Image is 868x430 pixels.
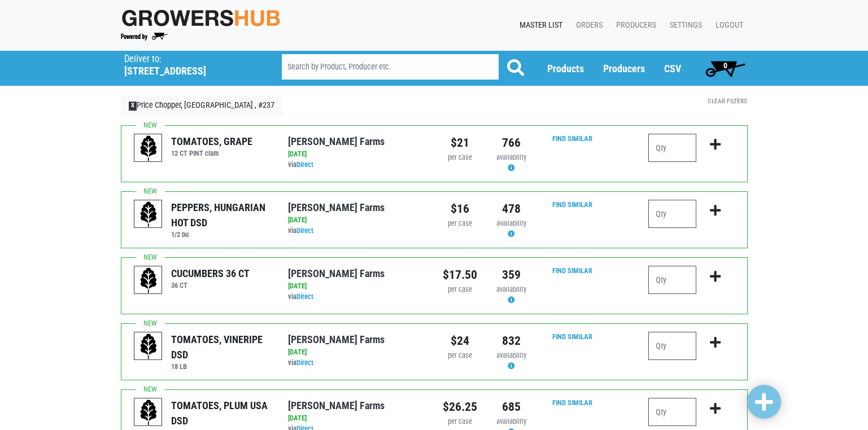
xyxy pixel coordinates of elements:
div: [DATE] [288,215,425,226]
div: PEPPERS, HUNGARIAN HOT DSD [171,200,271,230]
a: Find Similar [552,266,592,275]
input: Qty [648,134,696,162]
div: 766 [494,134,529,152]
a: [PERSON_NAME] Farms [288,267,385,279]
a: Direct [296,292,313,301]
div: TOMATOES, VINERIPE DSD [171,332,271,362]
img: placeholder-variety-43d6402dacf2d531de610a020419775a.svg [134,266,163,295]
img: original-fc7597fdc6adbb9d0e2ae620e786d1a2.jpg [121,7,281,28]
div: $17.50 [443,266,477,284]
a: Master List [511,15,567,36]
div: via [288,160,425,170]
input: Qty [648,266,696,294]
h6: 36 CT [171,281,250,289]
a: Clear Filters [708,97,747,105]
span: availability [496,219,526,227]
a: 0 [700,57,751,80]
span: availability [496,153,526,161]
span: availability [496,351,526,359]
div: TOMATOES, GRAPE [171,134,252,149]
a: Direct [296,358,313,367]
div: per case [443,218,477,229]
span: Price Chopper, Binghamton , #237 (10 Glenwood Ave, Binghamton, NY 13905, USA) [124,51,261,77]
div: $24 [443,332,477,350]
a: Direct [296,160,313,169]
img: Powered by Big Wheelbarrow [121,33,168,41]
div: CUCUMBERS 36 CT [171,266,250,281]
div: via [288,358,425,368]
a: Direct [296,226,313,235]
a: [PERSON_NAME] Farms [288,135,385,147]
span: availability [496,417,526,425]
a: Producers [607,15,661,36]
img: placeholder-variety-43d6402dacf2d531de610a020419775a.svg [134,398,163,427]
h5: [STREET_ADDRESS] [124,65,253,77]
span: 0 [723,61,727,70]
a: Find Similar [552,134,592,143]
input: Qty [648,200,696,228]
div: [DATE] [288,281,425,292]
div: via [288,226,425,236]
input: Search by Product, Producer etc. [282,54,499,80]
div: per case [443,284,477,295]
a: Producers [603,63,645,74]
a: [PERSON_NAME] Farms [288,201,385,213]
div: [DATE] [288,413,425,424]
span: availability [496,285,526,293]
div: per case [443,416,477,427]
img: placeholder-variety-43d6402dacf2d531de610a020419775a.svg [134,134,163,163]
div: 359 [494,266,529,284]
input: Qty [648,398,696,426]
img: placeholder-variety-43d6402dacf2d531de610a020419775a.svg [134,332,163,361]
div: $16 [443,200,477,218]
a: [PERSON_NAME] Farms [288,334,385,345]
a: Settings [661,15,706,36]
a: [PERSON_NAME] Farms [288,400,385,411]
div: 832 [494,332,529,350]
a: CSV [664,63,681,74]
a: Orders [567,15,607,36]
a: Find Similar [552,332,592,341]
span: X [129,102,137,111]
div: per case [443,350,477,361]
div: per case [443,152,477,163]
div: via [288,292,425,302]
div: TOMATOES, PLUM USA DSD [171,398,271,428]
a: XPrice Chopper, [GEOGRAPHIC_DATA] , #237 [121,95,283,116]
a: Find Similar [552,398,592,407]
input: Qty [648,332,696,360]
a: Logout [706,15,748,36]
h6: 12 CT PINT clam [171,149,252,157]
img: placeholder-variety-43d6402dacf2d531de610a020419775a.svg [134,200,163,229]
h6: 18 LB [171,362,271,371]
div: 685 [494,398,529,416]
div: $21 [443,134,477,152]
a: Find Similar [552,200,592,209]
p: Deliver to: [124,54,253,65]
div: [DATE] [288,149,425,160]
h6: 1/2 bu [171,230,271,239]
a: Products [547,63,584,74]
div: [DATE] [288,347,425,358]
div: $26.25 [443,398,477,416]
div: 478 [494,200,529,218]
